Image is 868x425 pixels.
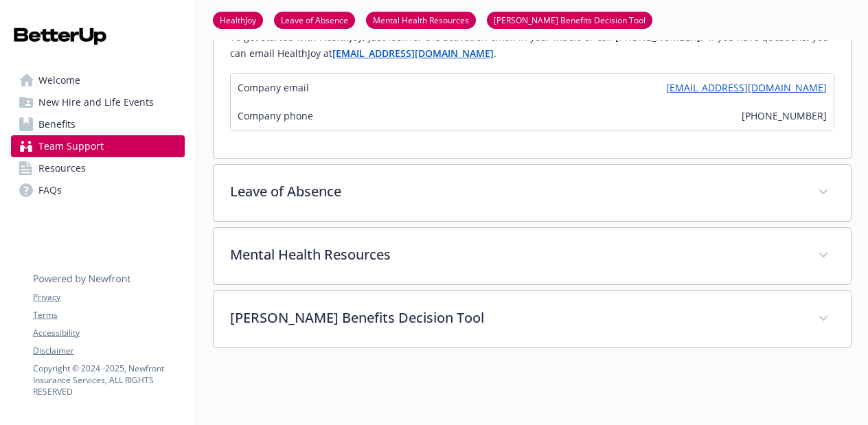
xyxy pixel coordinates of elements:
[33,363,184,398] p: Copyright © 2024 - 2025 , Newfront Insurance Services, ALL RIGHTS RESERVED
[38,91,154,113] span: New Hire and Life Events
[38,113,76,135] span: Benefits
[33,291,184,303] a: Privacy
[230,308,801,328] p: [PERSON_NAME] Benefits Decision Tool
[38,135,104,157] span: Team Support
[230,244,801,265] p: Mental Health Resources
[11,179,185,201] a: FAQs
[38,179,62,201] span: FAQs
[214,165,851,221] div: Leave of Absence
[33,327,184,339] a: Accessibility
[666,80,827,95] a: [EMAIL_ADDRESS][DOMAIN_NAME]
[238,80,309,95] span: Company email
[11,113,185,135] a: Benefits
[742,108,827,123] span: [PHONE_NUMBER]
[11,69,185,91] a: Welcome
[230,181,801,202] p: Leave of Absence
[213,13,263,26] a: HealthJoy
[238,108,313,123] span: Company phone
[214,228,851,284] div: Mental Health Resources
[33,309,184,321] a: Terms
[230,29,834,62] p: To get started with HealthJoy, just look for the activation email in your inbox, or call [PHONE_N...
[366,13,476,26] a: Mental Health Resources
[214,291,851,347] div: [PERSON_NAME] Benefits Decision Tool
[11,157,185,179] a: Resources
[274,13,355,26] a: Leave of Absence
[38,69,80,91] span: Welcome
[11,135,185,157] a: Team Support
[332,47,494,60] a: [EMAIL_ADDRESS][DOMAIN_NAME]
[487,13,652,26] a: [PERSON_NAME] Benefits Decision Tool
[38,157,86,179] span: Resources
[33,345,184,357] a: Disclaimer
[11,91,185,113] a: New Hire and Life Events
